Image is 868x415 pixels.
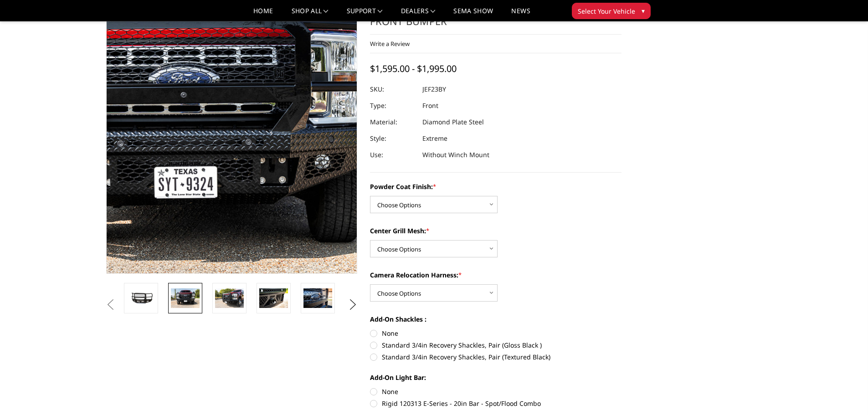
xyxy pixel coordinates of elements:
dt: Material: [370,114,416,130]
label: Add-On Shackles : [370,314,621,324]
a: SEMA Show [453,8,493,21]
img: 2023-2025 Ford F250-350 - FT Series - Extreme Front Bumper [215,288,244,307]
label: Center Grill Mesh: [370,226,621,236]
dd: Front [422,97,438,114]
dt: Style: [370,130,416,147]
img: 2023-2025 Ford F250-350 - FT Series - Extreme Front Bumper [259,288,288,307]
dd: JEF23BY [422,81,446,97]
label: Rigid 120313 E-Series - 20in Bar - Spot/Flood Combo [370,399,621,408]
span: ▾ [642,6,645,15]
button: Previous [104,298,118,312]
span: $1,595.00 - $1,995.00 [370,62,457,75]
img: 2023-2025 Ford F250-350 - FT Series - Extreme Front Bumper [127,292,155,305]
a: Write a Review [370,40,410,48]
label: Powder Coat Finish: [370,182,621,191]
dt: SKU: [370,81,416,97]
a: 2023-2025 Ford F250-350 - FT Series - Extreme Front Bumper [106,0,358,274]
label: Standard 3/4in Recovery Shackles, Pair (Gloss Black ) [370,340,621,350]
label: None [370,387,621,396]
iframe: Chat Widget [822,371,868,415]
dd: Without Winch Mount [422,147,489,163]
img: 2023-2025 Ford F250-350 - FT Series - Extreme Front Bumper [303,288,332,307]
a: shop all [292,8,329,21]
dd: Extreme [422,130,447,147]
a: News [511,8,530,21]
label: Add-On Light Bar: [370,373,621,382]
button: Next [346,298,360,312]
label: Camera Relocation Harness: [370,270,621,280]
a: Support [347,8,383,21]
dd: Diamond Plate Steel [422,114,484,130]
dt: Use: [370,147,416,163]
label: Standard 3/4in Recovery Shackles, Pair (Textured Black) [370,352,621,362]
a: Dealers [401,8,436,21]
span: Select Your Vehicle [578,6,635,16]
img: 2023-2025 Ford F250-350 - FT Series - Extreme Front Bumper [171,288,200,307]
dt: Type: [370,97,416,114]
label: None [370,328,621,338]
a: Home [253,8,273,21]
button: Select Your Vehicle [572,3,651,19]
